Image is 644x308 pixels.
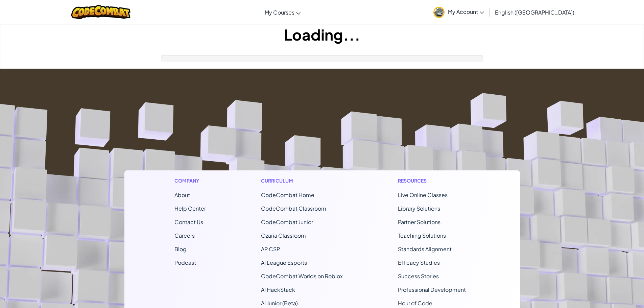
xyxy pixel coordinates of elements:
[398,191,448,198] a: Live Online Classes
[261,205,326,212] a: CodeCombat Classroom
[430,1,487,23] a: My Account
[0,24,644,45] h1: Loading...
[174,191,190,198] a: About
[174,177,206,184] h1: Company
[261,232,306,239] a: Ozaria Classroom
[448,8,484,15] span: My Account
[174,218,203,226] span: Contact Us
[398,177,470,184] h1: Resources
[265,9,294,16] span: My Courses
[492,3,578,21] a: English ([GEOGRAPHIC_DATA])
[398,218,440,226] a: Partner Solutions
[174,245,187,253] a: Blog
[261,259,307,266] a: AI League Esports
[261,3,304,21] a: My Courses
[398,273,439,280] a: Success Stories
[261,191,314,198] span: CodeCombat Home
[261,286,295,293] a: AI HackStack
[261,273,343,280] a: CodeCombat Worlds on Roblox
[261,300,298,307] a: AI Junior (Beta)
[261,218,313,226] a: CodeCombat Junior
[433,7,445,18] img: avatar
[398,286,466,293] a: Professional Development
[174,232,195,239] a: Careers
[398,205,440,212] a: Library Solutions
[495,9,574,16] span: English ([GEOGRAPHIC_DATA])
[398,300,432,307] a: Hour of Code
[398,232,446,239] a: Teaching Solutions
[71,5,130,19] img: CodeCombat logo
[261,177,343,184] h1: Curriculum
[398,259,440,266] a: Efficacy Studies
[174,205,206,212] a: Help Center
[261,245,280,253] a: AP CSP
[174,259,196,266] a: Podcast
[398,245,452,253] a: Standards Alignment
